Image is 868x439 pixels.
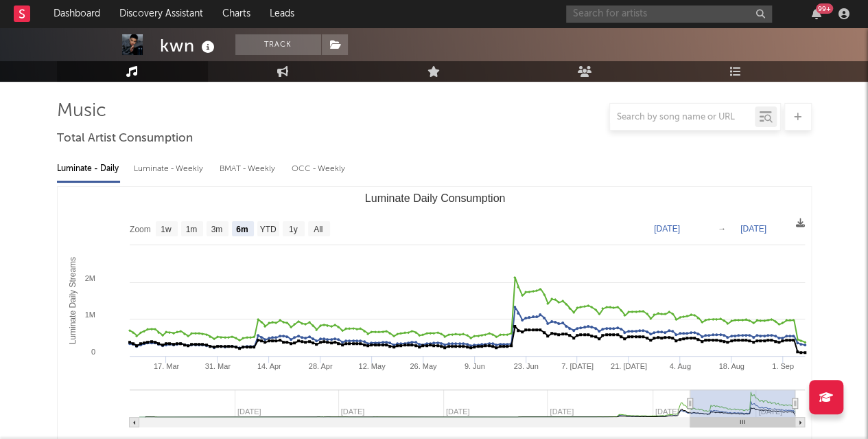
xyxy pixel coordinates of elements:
[91,348,95,356] text: 0
[130,225,151,234] text: Zoom
[364,192,505,204] text: Luminate Daily Consumption
[358,362,386,370] text: 12. May
[566,5,772,23] input: Search for artists
[259,225,276,234] text: YTD
[513,362,538,370] text: 23. Jun
[718,224,726,234] text: →
[610,362,646,370] text: 21. [DATE]
[669,362,690,370] text: 4. Aug
[740,224,766,234] text: [DATE]
[211,225,222,234] text: 3m
[654,224,680,234] text: [DATE]
[235,34,321,55] button: Track
[185,225,197,234] text: 1m
[816,3,833,14] div: 99 +
[561,362,593,370] text: 7. [DATE]
[288,225,297,234] text: 1y
[57,131,193,147] span: Total Artist Consumption
[257,362,281,370] text: 14. Apr
[204,362,231,370] text: 31. Mar
[410,362,437,370] text: 26. May
[718,362,744,370] text: 18. Aug
[292,157,347,181] div: OCC - Weekly
[464,362,484,370] text: 9. Jun
[236,225,248,234] text: 6m
[84,311,95,319] text: 1M
[772,362,794,370] text: 1. Sep
[67,257,77,344] text: Luminate Daily Streams
[160,34,218,57] div: kwn
[308,362,332,370] text: 28. Apr
[134,157,206,181] div: Luminate - Weekly
[161,225,172,234] text: 1w
[610,112,755,123] input: Search by song name or URL
[57,157,120,181] div: Luminate - Daily
[314,225,322,234] text: All
[84,274,95,282] text: 2M
[220,157,278,181] div: BMAT - Weekly
[812,8,821,19] button: 99+
[153,362,179,370] text: 17. Mar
